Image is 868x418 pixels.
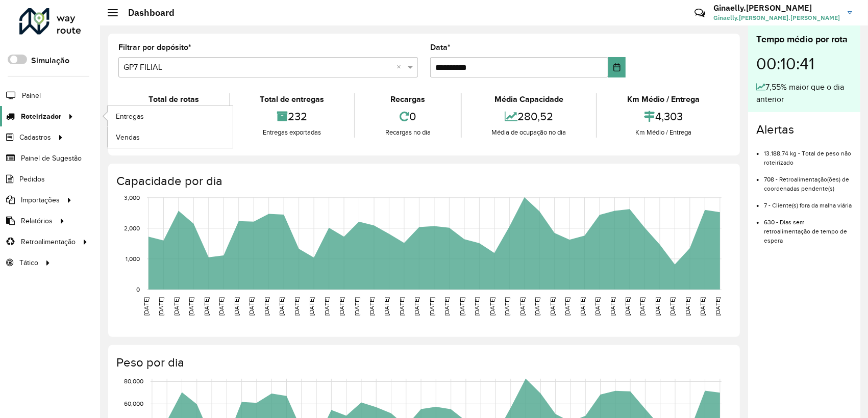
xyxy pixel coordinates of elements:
h4: Alertas [756,122,852,137]
div: 232 [233,106,352,127]
text: [DATE] [429,297,435,316]
span: Vendas [116,132,140,143]
h3: Ginaelly.[PERSON_NAME] [713,3,840,13]
text: [DATE] [594,297,601,316]
li: 630 - Dias sem retroalimentação de tempo de espera [764,210,852,245]
h2: Dashboard [118,7,175,18]
li: 708 - Retroalimentação(ões) de coordenadas pendente(s) [764,167,852,193]
text: [DATE] [654,297,661,316]
text: [DATE] [564,297,571,316]
text: [DATE] [700,297,706,316]
text: [DATE] [474,297,480,316]
text: [DATE] [609,297,616,316]
span: Retroalimentação [21,237,76,247]
div: 4,303 [600,106,727,127]
text: 0 [136,286,140,293]
text: [DATE] [399,297,405,316]
div: Total de rotas [121,93,227,106]
span: Relatórios [21,216,53,226]
text: [DATE] [368,297,375,316]
button: Choose Date [608,57,626,77]
label: Data [430,41,451,54]
text: 80,000 [124,378,143,385]
span: Importações [21,195,60,205]
span: Tático [19,257,38,268]
text: 2,000 [124,225,140,231]
text: [DATE] [248,297,255,316]
div: Média Capacidade [464,93,594,106]
div: Entregas exportadas [233,127,352,138]
h4: Peso por dia [116,355,730,370]
a: Entregas [108,106,233,126]
text: [DATE] [414,297,420,316]
text: 60,000 [124,401,143,407]
label: Simulação [31,55,69,67]
text: [DATE] [504,297,510,316]
text: [DATE] [203,297,210,316]
label: Filtrar por depósito [118,41,191,54]
div: Total de entregas [233,93,352,106]
text: 3,000 [124,194,140,201]
text: [DATE] [218,297,225,316]
text: [DATE] [233,297,240,316]
text: [DATE] [188,297,194,316]
span: Painel [22,90,41,101]
text: [DATE] [263,297,270,316]
text: [DATE] [489,297,495,316]
text: [DATE] [519,297,526,316]
div: Km Médio / Entrega [600,93,727,106]
div: Recargas no dia [358,127,458,138]
text: [DATE] [324,297,330,316]
h4: Capacidade por dia [116,174,730,189]
text: [DATE] [549,297,556,316]
span: Cadastros [19,132,51,143]
text: [DATE] [173,297,180,316]
span: Entregas [116,111,144,122]
li: 7 - Cliente(s) fora da malha viária [764,193,852,210]
a: Contato Rápido [689,2,711,24]
text: [DATE] [624,297,631,316]
div: 00:10:41 [756,46,852,81]
text: [DATE] [579,297,586,316]
div: Tempo médio por rota [756,33,852,46]
div: Média de ocupação no dia [464,127,594,138]
div: Recargas [358,93,458,106]
li: 13.188,74 kg - Total de peso não roteirizado [764,141,852,167]
text: [DATE] [293,297,300,316]
text: [DATE] [278,297,285,316]
text: [DATE] [158,297,164,316]
text: [DATE] [459,297,465,316]
text: [DATE] [639,297,646,316]
div: 0 [358,106,458,127]
text: [DATE] [714,297,721,316]
span: Clear all [396,61,405,73]
text: [DATE] [384,297,390,316]
span: Pedidos [19,174,45,185]
text: [DATE] [338,297,345,316]
text: 1,000 [126,255,140,262]
text: [DATE] [443,297,450,316]
span: Ginaelly.[PERSON_NAME].[PERSON_NAME] [713,13,840,22]
text: [DATE] [143,297,150,316]
a: Vendas [108,127,233,147]
text: [DATE] [684,297,691,316]
text: [DATE] [669,297,676,316]
span: Roteirizador [21,111,61,122]
div: 7,55% maior que o dia anterior [756,81,852,106]
div: 280,52 [464,106,594,127]
text: [DATE] [354,297,360,316]
text: [DATE] [308,297,315,316]
div: Km Médio / Entrega [600,127,727,138]
text: [DATE] [534,297,540,316]
span: Painel de Sugestão [21,153,82,164]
